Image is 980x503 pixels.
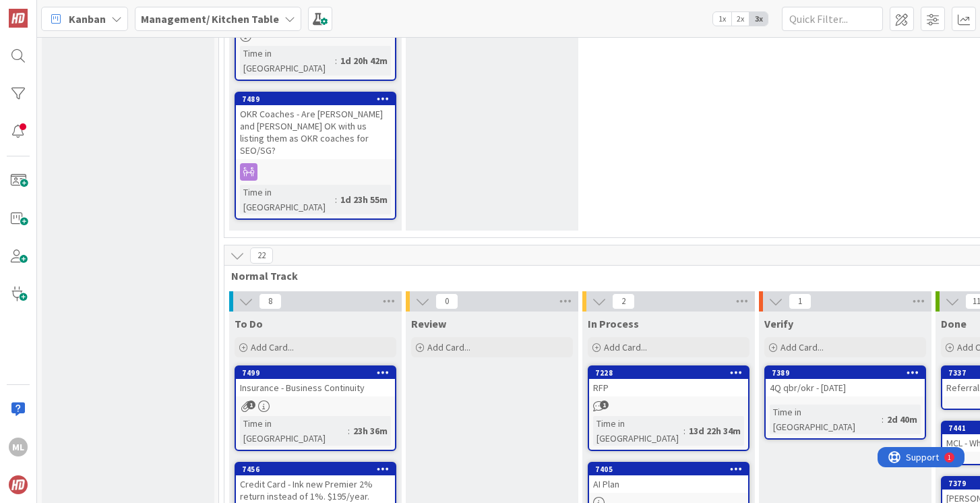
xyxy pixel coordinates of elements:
[235,317,263,330] span: To Do
[236,93,395,159] div: 7489OKR Coaches - Are [PERSON_NAME] and [PERSON_NAME] OK with us listing them as OKR coaches for ...
[411,317,446,330] span: Review
[789,293,811,309] span: 1
[749,12,768,26] span: 3x
[236,367,395,396] div: 7499Insurance - Business Continuity
[589,463,748,493] div: 7405AI Plan
[350,423,391,438] div: 23h 36m
[685,423,744,438] div: 13d 22h 34m
[69,11,106,27] span: Kanban
[141,12,279,26] b: Management/ Kitchen Table
[236,105,395,159] div: OKR Coaches - Are [PERSON_NAME] and [PERSON_NAME] OK with us listing them as OKR coaches for SEO/SG?
[593,416,683,446] div: Time in [GEOGRAPHIC_DATA]
[337,53,391,68] div: 1d 20h 42m
[240,46,335,76] div: Time in [GEOGRAPHIC_DATA]
[589,463,748,475] div: 7405
[236,93,395,105] div: 7489
[250,247,273,264] span: 22
[780,341,824,353] span: Add Card...
[941,317,967,330] span: Done
[766,379,925,396] div: 4Q qbr/okr - [DATE]
[884,412,921,427] div: 2d 40m
[612,293,635,309] span: 2
[335,53,337,68] span: :
[28,2,61,18] span: Support
[259,293,282,309] span: 8
[251,341,294,353] span: Add Card...
[683,423,685,438] span: :
[772,368,925,378] div: 7389
[335,192,337,207] span: :
[242,94,395,104] div: 7489
[764,317,793,330] span: Verify
[766,367,925,396] div: 73894Q qbr/okr - [DATE]
[589,379,748,396] div: RFP
[731,12,749,26] span: 2x
[70,5,73,16] div: 1
[240,416,348,446] div: Time in [GEOGRAPHIC_DATA]
[337,192,391,207] div: 1d 23h 55m
[589,367,748,396] div: 7228RFP
[882,412,884,427] span: :
[9,438,28,456] div: ML
[242,368,395,378] div: 7499
[595,465,748,474] div: 7405
[600,401,609,409] span: 1
[595,368,748,378] div: 7228
[713,12,731,26] span: 1x
[435,293,458,309] span: 0
[9,475,28,494] img: avatar
[9,9,28,28] img: Visit kanbanzone.com
[766,367,925,379] div: 7389
[240,185,335,214] div: Time in [GEOGRAPHIC_DATA]
[604,341,647,353] span: Add Card...
[247,401,255,409] span: 1
[589,367,748,379] div: 7228
[236,463,395,475] div: 7456
[348,423,350,438] span: :
[770,405,882,434] div: Time in [GEOGRAPHIC_DATA]
[236,379,395,396] div: Insurance - Business Continuity
[589,475,748,493] div: AI Plan
[588,317,639,330] span: In Process
[782,7,883,31] input: Quick Filter...
[242,465,395,474] div: 7456
[236,367,395,379] div: 7499
[427,341,470,353] span: Add Card...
